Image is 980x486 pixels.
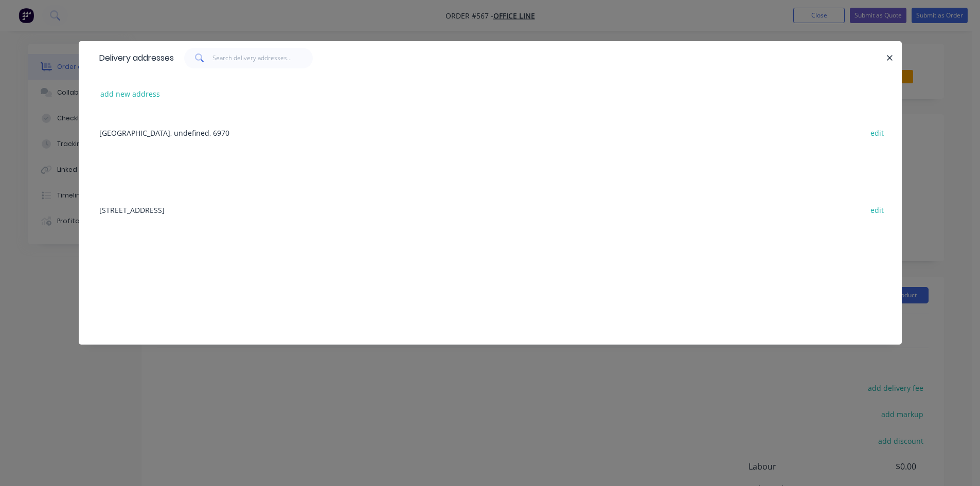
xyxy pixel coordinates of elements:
[95,87,166,101] button: add new address
[94,190,886,229] div: [STREET_ADDRESS]
[212,48,313,68] input: Search delivery addresses...
[865,125,889,139] button: edit
[94,42,174,75] div: Delivery addresses
[94,113,886,152] div: [GEOGRAPHIC_DATA], undefined, 6970
[865,203,889,217] button: edit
